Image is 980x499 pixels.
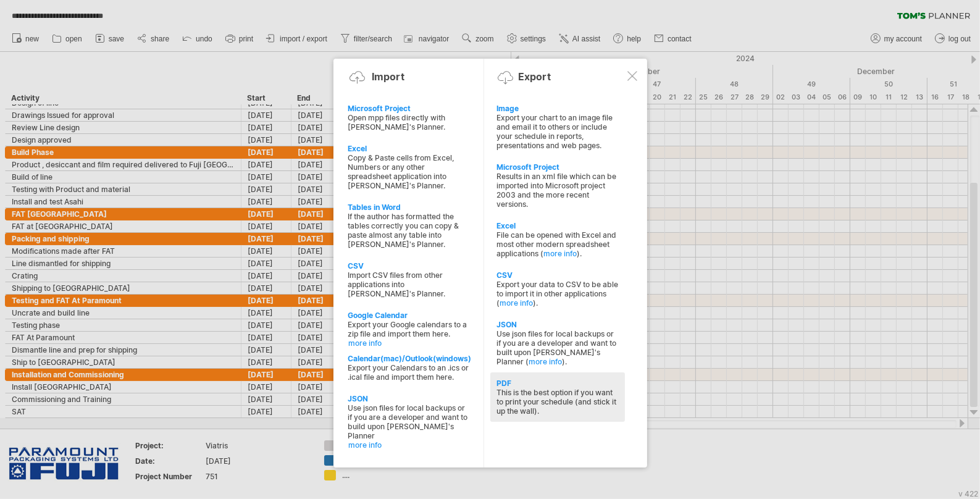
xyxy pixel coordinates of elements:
div: Export your data to CSV to be able to import it in other applications ( ). [496,280,619,308]
a: more info [349,440,471,450]
a: more info [349,338,471,348]
div: Excel [496,221,619,230]
div: If the author has formatted the tables correctly you can copy & paste almost any table into [PERS... [348,212,471,249]
div: CSV [496,270,619,280]
a: more info [529,357,562,366]
div: Copy & Paste cells from Excel, Numbers or any other spreadsheet application into [PERSON_NAME]'s ... [348,153,471,190]
div: Use json files for local backups or if you are a developer and want to built upon [PERSON_NAME]'s... [496,329,619,366]
div: Export [519,70,551,83]
div: Export your chart to an image file and email it to others or include your schedule in reports, pr... [496,113,619,150]
a: more info [543,249,577,258]
div: File can be opened with Excel and most other modern spreadsheet applications ( ). [496,230,619,258]
div: JSON [496,320,619,329]
div: PDF [496,379,619,388]
div: Import [372,70,405,83]
div: Results in an xml file which can be imported into Microsoft project 2003 and the more recent vers... [496,172,619,209]
div: This is the best option if you want to print your schedule (and stick it up the wall). [496,388,619,416]
a: more info [500,298,533,308]
div: Microsoft Project [496,162,619,172]
div: Tables in Word [348,203,471,212]
div: Excel [348,144,471,153]
div: Image [496,104,619,113]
